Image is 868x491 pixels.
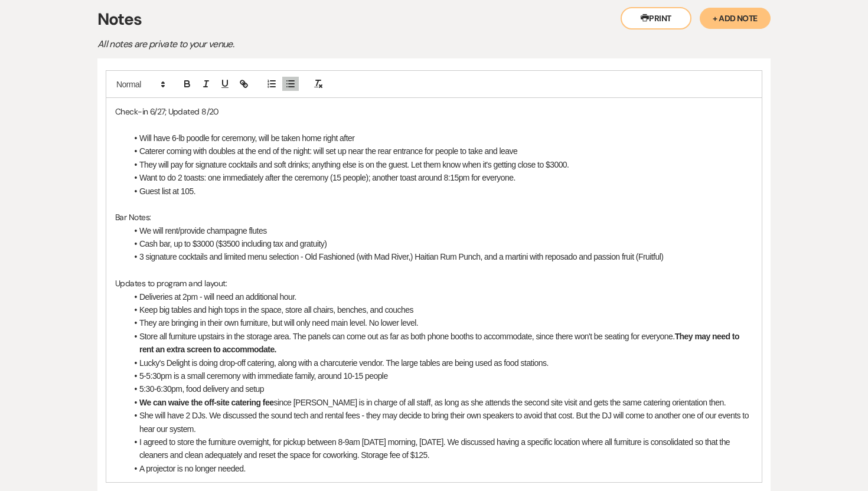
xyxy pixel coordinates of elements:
p: Check-in 6/27; Updated 8/20 [115,105,753,118]
p: Updates to program and layout: [115,277,753,290]
li: Caterer coming with doubles at the end of the night: will set up near the rear entrance for peopl... [127,145,753,158]
li: 3 signature cocktails and limited menu selection - Old Fashioned (with Mad River,) Haitian Rum Pu... [127,250,753,263]
li: 5-5:30pm is a small ceremony with immediate family, around 10-15 people [127,369,753,382]
li: 5:30-6:30pm, food delivery and setup [127,382,753,395]
li: since [PERSON_NAME] is in charge of all staff, as long as she attends the second site visit and g... [127,396,753,409]
p: All notes are private to your venue. [97,37,511,52]
li: A projector is no longer needed. [127,462,753,475]
li: Cash bar, up to $3000 ($3500 including tax and gratuity) [127,237,753,250]
li: Deliveries at 2pm - will need an additional hour. [127,290,753,303]
li: Want to do 2 toasts: one immediately after the ceremony (15 people); another toast around 8:15pm ... [127,171,753,184]
li: They will pay for signature cocktails and soft drinks; anything else is on the guest. Let them kn... [127,158,753,171]
button: Print [621,7,691,30]
li: Guest list at 105. [127,185,753,198]
li: Keep big tables and high tops in the space, store all chairs, benches, and couches [127,303,753,316]
li: She will have 2 DJs. We discussed the sound tech and rental fees - they may decide to bring their... [127,409,753,436]
p: Bar Notes: [115,211,753,224]
li: Store all furniture upstairs in the storage area. The panels can come out as far as both phone bo... [127,330,753,356]
h3: Notes [97,7,771,32]
li: We will rent/provide champagne flutes [127,224,753,237]
button: + Add Note [700,8,771,29]
li: I agreed to store the furniture overnight, for pickup between 8-9am [DATE] morning, [DATE]. We di... [127,436,753,462]
li: They are bringing in their own furniture, but will only need main level. No lower level. [127,316,753,329]
li: Lucky's Delight is doing drop-off catering, along with a charcuterie vendor. The large tables are... [127,356,753,369]
strong: We can waive the off-site catering fee [139,398,273,407]
li: Will have 6-lb poodle for ceremony, will be taken home right after [127,132,753,145]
